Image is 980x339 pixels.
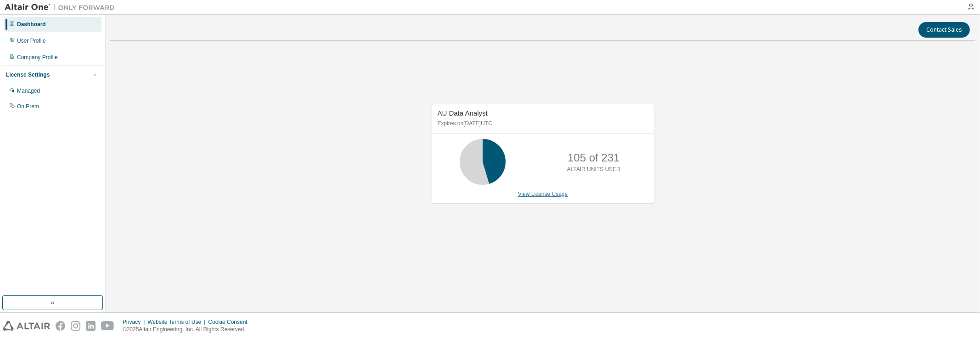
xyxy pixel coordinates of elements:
[56,321,65,331] img: facebook.svg
[568,150,620,166] p: 105 of 231
[17,37,46,44] div: User Profile
[5,3,119,12] img: Altair One
[17,87,40,94] div: Managed
[3,321,50,331] img: altair_logo.svg
[71,321,80,331] img: instagram.svg
[123,318,147,326] div: Privacy
[918,22,970,38] button: Contact Sales
[17,54,58,61] div: Company Profile
[438,109,488,117] span: AU Data Analyst
[147,318,208,326] div: Website Terms of Use
[208,318,253,326] div: Cookie Consent
[101,321,114,331] img: youtube.svg
[518,191,568,197] a: View License Usage
[17,103,39,110] div: On Prem
[86,321,96,331] img: linkedin.svg
[567,166,620,173] p: ALTAIR UNITS USED
[123,326,253,333] p: © 2025 Altair Engineering, Inc. All Rights Reserved.
[438,120,646,128] p: Expires on [DATE] UTC
[6,71,50,78] div: License Settings
[17,21,46,28] div: Dashboard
